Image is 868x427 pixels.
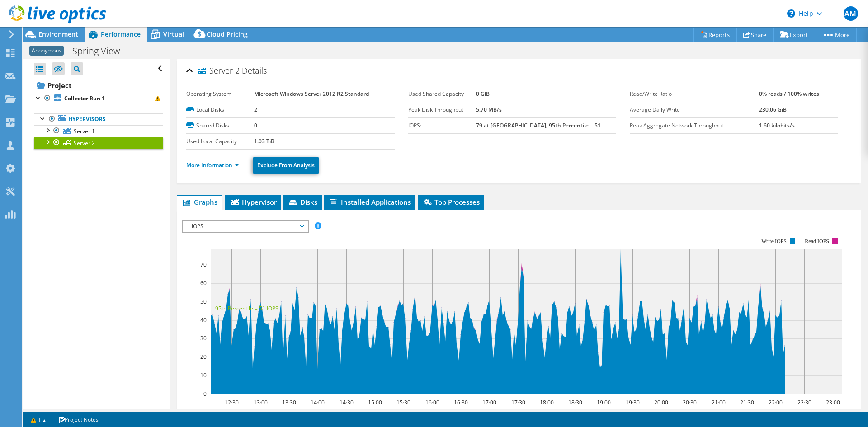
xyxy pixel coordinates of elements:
a: Share [736,28,774,42]
text: 15:30 [396,399,410,406]
text: 22:00 [769,399,783,406]
text: 12:30 [225,399,239,406]
b: 0 [254,122,257,129]
text: 14:00 [311,399,325,406]
span: Disks [288,197,317,206]
text: 20:00 [654,399,668,406]
text: 14:30 [340,399,354,406]
a: Project [34,78,163,93]
span: IOPS [187,221,303,232]
text: 16:00 [425,399,439,406]
label: Used Shared Capacity [408,89,476,99]
text: 13:30 [282,399,296,406]
b: 2 [254,106,257,113]
text: 17:00 [482,399,496,406]
svg: \n [787,9,795,18]
a: More [815,28,857,42]
span: Top Processes [422,197,480,206]
a: Export [773,28,815,42]
text: 60 [200,279,207,287]
a: More Information [186,161,239,169]
text: 18:00 [540,399,554,406]
text: 19:30 [626,399,640,406]
label: Used Local Capacity [186,137,254,146]
label: Average Daily Write [630,105,759,114]
text: Write IOPS [761,238,787,244]
text: 21:30 [740,399,754,406]
a: Collector Run 1 [34,93,163,104]
text: 17:30 [511,399,525,406]
span: Graphs [182,197,217,206]
a: 1 [24,414,52,425]
span: Server 2 [74,139,95,147]
span: Hypervisor [230,197,277,206]
b: Collector Run 1 [64,94,105,102]
b: 0 GiB [476,90,490,98]
text: 21:00 [712,399,726,406]
span: Server 2 [198,66,240,75]
label: Local Disks [186,105,254,114]
text: 13:00 [254,399,268,406]
b: 0% reads / 100% writes [759,90,819,98]
text: 30 [200,334,207,342]
text: 50 [200,298,207,305]
text: 0 [203,390,207,398]
text: 20:30 [683,399,697,406]
label: IOPS: [408,121,476,130]
b: 5.70 MB/s [476,106,502,113]
a: Exclude From Analysis [253,157,319,174]
label: Read/Write Ratio [630,89,759,99]
label: Peak Aggregate Network Throughput [630,121,759,130]
text: 23:00 [826,399,840,406]
text: 22:30 [797,399,811,406]
span: Cloud Pricing [207,30,248,38]
text: 10 [200,371,207,379]
span: Details [242,65,267,76]
a: Hypervisors [34,113,163,125]
b: 79 at [GEOGRAPHIC_DATA], 95th Percentile = 51 [476,122,601,129]
text: 16:30 [454,399,468,406]
text: 18:30 [568,399,582,406]
a: Server 1 [34,125,163,137]
text: 20 [200,353,207,361]
text: 95th Percentile = 51 IOPS [215,305,278,312]
label: Operating System [186,89,254,99]
span: Environment [38,30,78,38]
b: 230.06 GiB [759,106,787,113]
text: 19:00 [597,399,611,406]
a: Project Notes [52,414,105,425]
b: 1.60 kilobits/s [759,122,795,129]
b: 1.03 TiB [254,137,274,145]
span: Virtual [163,30,184,38]
text: 70 [200,261,207,268]
text: Read IOPS [805,238,830,244]
span: Anonymous [29,46,64,56]
span: AM [844,6,858,21]
a: Server 2 [34,137,163,149]
a: Reports [693,28,737,42]
label: Shared Disks [186,121,254,130]
span: Server 1 [74,127,95,135]
text: 15:00 [368,399,382,406]
h1: Spring View [68,46,134,56]
span: Performance [101,30,141,38]
b: Microsoft Windows Server 2012 R2 Standard [254,90,369,98]
label: Peak Disk Throughput [408,105,476,114]
text: 40 [200,316,207,324]
span: Installed Applications [329,197,411,206]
